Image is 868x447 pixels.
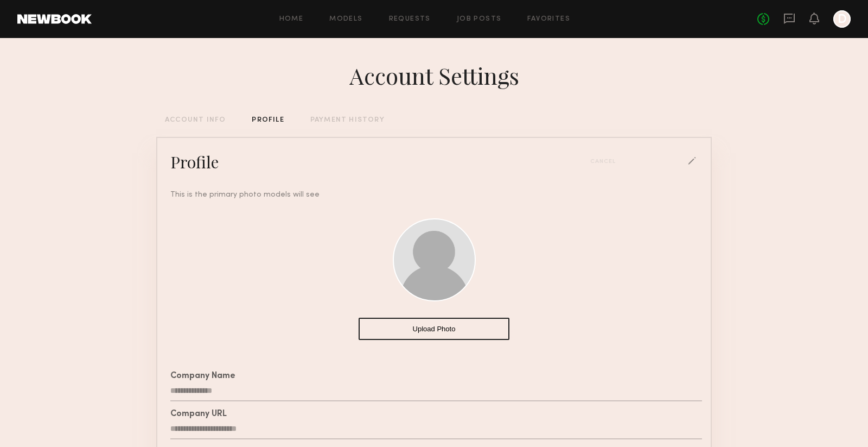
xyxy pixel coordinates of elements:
div: Company URL [170,410,702,419]
a: Favorites [527,16,570,23]
a: Models [329,16,362,23]
div: PROFILE [252,117,284,124]
a: Requests [389,16,431,23]
div: Profile [170,151,219,173]
div: Cancel [590,159,623,165]
a: Job Posts [457,16,502,23]
div: Account Settings [349,60,519,91]
div: PAYMENT HISTORY [310,117,385,124]
div: Company Name [170,372,702,381]
a: Home [279,16,304,23]
button: Upload Photo [359,318,509,340]
div: This is the primary photo models will see [170,189,706,200]
div: ACCOUNT INFO [165,117,226,124]
a: D [833,10,851,28]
